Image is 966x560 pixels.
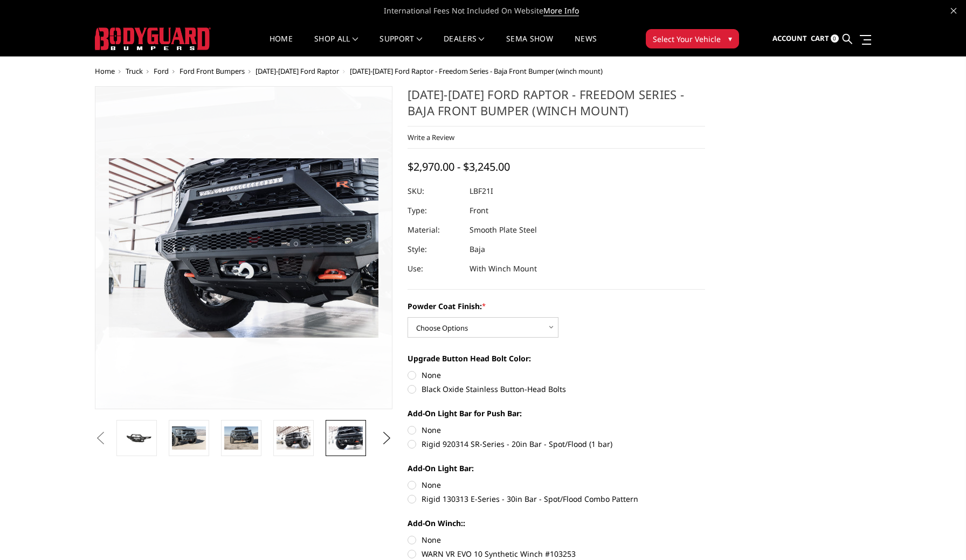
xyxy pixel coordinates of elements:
[772,33,807,43] span: Account
[408,240,461,259] dt: Style:
[470,181,493,201] dd: LBF21I
[314,35,358,56] a: shop all
[470,220,537,240] dd: Smooth Plate Steel
[408,534,705,545] label: None
[408,300,705,312] label: Powder Coat Finish:
[470,259,537,278] dd: With Winch Mount
[408,181,461,201] dt: SKU:
[379,35,422,56] a: Support
[646,29,739,48] button: Select Your Vehicle
[772,24,807,53] a: Account
[180,66,245,76] a: Ford Front Bumpers
[543,5,579,16] a: More Info
[408,479,705,491] label: None
[408,463,705,474] label: Add-On Light Bar:
[95,66,115,76] a: Home
[728,33,732,44] span: ▾
[408,493,705,505] label: Rigid 130313 E-Series - 30in Bar - Spot/Flood Combo Pattern
[408,408,705,419] label: Add-On Light Bar for Push Bar:
[408,353,705,364] label: Upgrade Button Head Bolt Color:
[224,426,258,449] img: 2021-2025 Ford Raptor - Freedom Series - Baja Front Bumper (winch mount)
[831,34,839,43] span: 0
[653,33,721,45] span: Select Your Vehicle
[408,220,461,240] dt: Material:
[256,66,339,76] a: [DATE]-[DATE] Ford Raptor
[408,517,705,529] label: Add-On Winch::
[408,548,705,559] label: WARN VR EVO 10 Synthetic Winch #103253
[172,426,206,449] img: 2021-2025 Ford Raptor - Freedom Series - Baja Front Bumper (winch mount)
[470,201,488,220] dd: Front
[154,66,169,76] a: Ford
[811,33,829,43] span: Cart
[444,35,485,56] a: Dealers
[408,383,705,395] label: Black Oxide Stainless Button-Head Bolts
[408,438,705,450] label: Rigid 920314 SR-Series - 20in Bar - Spot/Flood (1 bar)
[92,430,108,446] button: Previous
[408,424,705,436] label: None
[506,35,553,56] a: SEMA Show
[329,426,363,449] img: 2021-2025 Ford Raptor - Freedom Series - Baja Front Bumper (winch mount)
[470,240,485,259] dd: Baja
[126,66,143,76] a: Truck
[408,86,705,127] h1: [DATE]-[DATE] Ford Raptor - Freedom Series - Baja Front Bumper (winch mount)
[95,86,392,409] a: 2021-2025 Ford Raptor - Freedom Series - Baja Front Bumper (winch mount)
[270,35,293,56] a: Home
[277,426,310,449] img: 2021-2025 Ford Raptor - Freedom Series - Baja Front Bumper (winch mount)
[408,132,454,142] a: Write a Review
[408,369,705,381] label: None
[811,24,839,53] a: Cart 0
[575,35,597,56] a: News
[350,66,603,76] span: [DATE]-[DATE] Ford Raptor - Freedom Series - Baja Front Bumper (winch mount)
[408,201,461,220] dt: Type:
[95,27,211,50] img: BODYGUARD BUMPERS
[379,430,395,446] button: Next
[408,159,510,174] span: $2,970.00 - $3,245.00
[408,259,461,278] dt: Use:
